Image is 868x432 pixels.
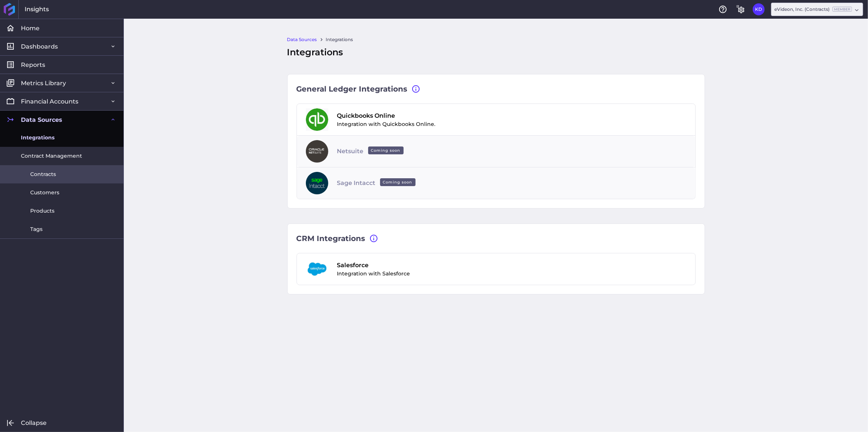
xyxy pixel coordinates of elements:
[337,147,407,156] span: Netsuite
[833,7,852,12] ins: Member
[21,152,82,160] span: Contract Management
[21,79,66,87] span: Metrics Library
[21,98,78,105] span: Financial Accounts
[21,134,54,142] span: Integrations
[30,225,43,233] span: Tags
[735,3,747,15] button: General Settings
[337,111,436,120] span: Quickbooks Online
[337,261,410,278] div: Integration with Salesforce
[368,146,404,154] ins: Coming soon
[380,178,416,186] ins: Coming soon
[297,233,696,244] div: CRM Integrations
[774,6,852,13] div: eVideon, Inc. (Contracts)
[30,207,54,215] span: Products
[337,111,436,128] div: Integration with Quickbooks Online.
[753,3,765,15] button: User Menu
[337,179,419,188] span: Sage Intacct
[21,61,45,69] span: Reports
[21,24,40,32] span: Home
[297,83,696,95] div: General Ledger Integrations
[21,43,58,50] span: Dashboards
[21,419,47,427] span: Collapse
[337,261,410,270] span: Salesforce
[287,36,317,43] a: Data Sources
[30,170,56,178] span: Contracts
[287,46,705,59] div: Integrations
[21,116,62,124] span: Data Sources
[717,3,729,15] button: Help
[771,3,863,16] div: Dropdown select
[30,189,59,197] span: Customers
[326,36,353,43] a: Integrations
